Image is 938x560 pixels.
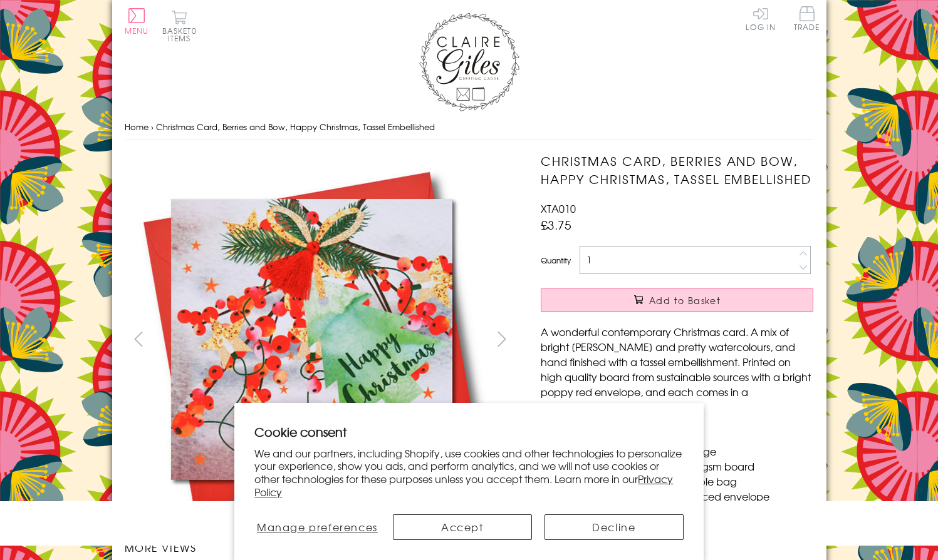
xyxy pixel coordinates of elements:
[125,325,153,353] button: prev
[125,8,149,34] button: Menu
[794,6,820,31] span: Trade
[254,447,684,499] p: We and our partners, including Shopify, use cookies and other technologies to personalize your ex...
[541,288,813,312] button: Add to Basket
[794,6,820,33] a: Trade
[649,294,721,307] span: Add to Basket
[541,324,813,414] p: A wonderful contemporary Christmas card. A mix of bright [PERSON_NAME] and pretty watercolours, a...
[545,514,684,540] button: Decline
[541,216,571,233] span: £3.75
[541,255,571,266] label: Quantity
[151,121,154,133] span: ›
[254,423,684,440] h2: Cookie consent
[487,325,516,353] button: next
[156,121,435,133] span: Christmas Card, Berries and Bow, Happy Christmas, Tassel Embellished
[125,25,149,36] span: Menu
[124,152,500,527] img: Christmas Card, Berries and Bow, Happy Christmas, Tassel Embellished
[162,10,197,42] button: Basket0 items
[125,115,814,140] nav: breadcrumbs
[257,519,378,534] span: Manage preferences
[516,152,892,527] img: Christmas Card, Berries and Bow, Happy Christmas, Tassel Embellished
[125,540,516,555] h3: More views
[746,6,776,31] a: Log In
[254,514,380,540] button: Manage preferences
[125,121,149,133] a: Home
[393,514,532,540] button: Accept
[541,152,813,188] h1: Christmas Card, Berries and Bow, Happy Christmas, Tassel Embellished
[254,471,673,499] a: Privacy Policy
[419,13,519,111] img: Claire Giles Greetings Cards
[541,201,576,216] span: XTA010
[168,25,197,44] span: 0 items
